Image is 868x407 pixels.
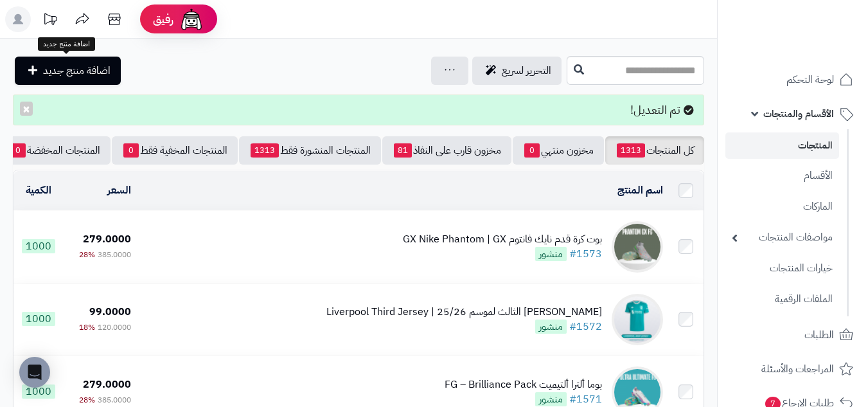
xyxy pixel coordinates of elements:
[725,255,839,282] a: خيارات المنتجات
[83,231,131,247] span: 279.0000
[107,183,131,198] a: السعر
[251,143,279,158] span: 1313
[10,143,26,158] span: 0
[502,63,551,78] span: التحرير لسريع
[725,193,839,221] a: الماركات
[524,143,540,158] span: 0
[804,326,834,344] span: الطلبات
[123,143,139,158] span: 0
[43,63,111,78] span: اضافة منتج جديد
[725,320,860,350] a: الطلبات
[98,394,131,406] span: 385.0000
[112,136,238,165] a: المنتجات المخفية فقط0
[98,249,131,260] span: 385.0000
[569,392,602,407] a: #1571
[153,12,173,27] span: رفيق
[617,183,663,198] a: اسم المنتج
[15,57,121,85] a: اضافة منتج جديد
[20,102,33,116] button: ×
[79,394,95,406] span: 28%
[725,354,860,384] a: المراجعات والأسئلة
[725,224,839,251] a: مواصفات المنتجات
[569,319,602,334] a: #1572
[786,71,834,89] span: لوحة التحكم
[326,305,602,320] div: [PERSON_NAME] الثالث لموسم 25/26 | Liverpool Third Jersey
[382,136,511,165] a: مخزون قارب على النفاذ81
[394,143,412,158] span: 81
[535,392,567,406] span: منشور
[612,221,663,273] img: بوت كرة قدم نايك فانتوم GX Nike Phantom | GX
[26,183,51,198] a: الكمية
[763,105,834,123] span: الأقسام والمنتجات
[403,232,602,247] div: بوت كرة قدم نايك فانتوم GX Nike Phantom | GX
[535,247,567,261] span: منشور
[535,320,567,334] span: منشور
[445,377,602,392] div: بوما ألترا ألتيميت FG – Brilliance Pack
[725,132,839,159] a: المنتجات
[22,312,55,326] span: 1000
[612,294,663,345] img: تيشيرت ليفربول الثالث لموسم 25/26 | Liverpool Third Jersey
[89,304,131,320] span: 99.0000
[79,321,95,333] span: 18%
[781,10,856,37] img: logo-2.png
[617,143,645,158] span: 1313
[22,239,55,253] span: 1000
[725,285,839,313] a: الملفات الرقمية
[761,360,834,378] span: المراجعات والأسئلة
[22,384,55,399] span: 1000
[725,162,839,190] a: الأقسام
[239,136,381,165] a: المنتجات المنشورة فقط1313
[79,249,95,260] span: 28%
[19,357,50,388] div: Open Intercom Messenger
[605,136,704,165] a: كل المنتجات1313
[98,321,131,333] span: 120.0000
[83,377,131,392] span: 279.0000
[569,246,602,262] a: #1573
[13,95,704,125] div: تم التعديل!
[38,37,95,51] div: اضافة منتج جديد
[179,6,204,32] img: ai-face.png
[34,6,66,35] a: تحديثات المنصة
[725,64,860,95] a: لوحة التحكم
[513,136,604,165] a: مخزون منتهي0
[472,57,562,85] a: التحرير لسريع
